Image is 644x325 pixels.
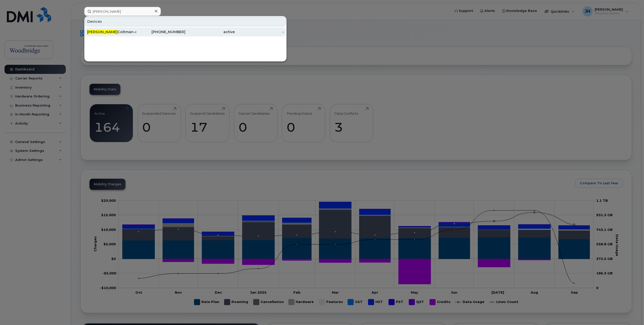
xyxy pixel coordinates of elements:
a: [PERSON_NAME]Coltman-cell[PHONE_NUMBER]active- [85,27,286,36]
div: [PHONE_NUMBER] [136,29,186,34]
span: [PERSON_NAME] [87,30,118,34]
div: active [185,29,235,34]
div: - [235,29,284,34]
div: Coltman-cell [87,29,136,34]
div: Devices [85,17,286,26]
